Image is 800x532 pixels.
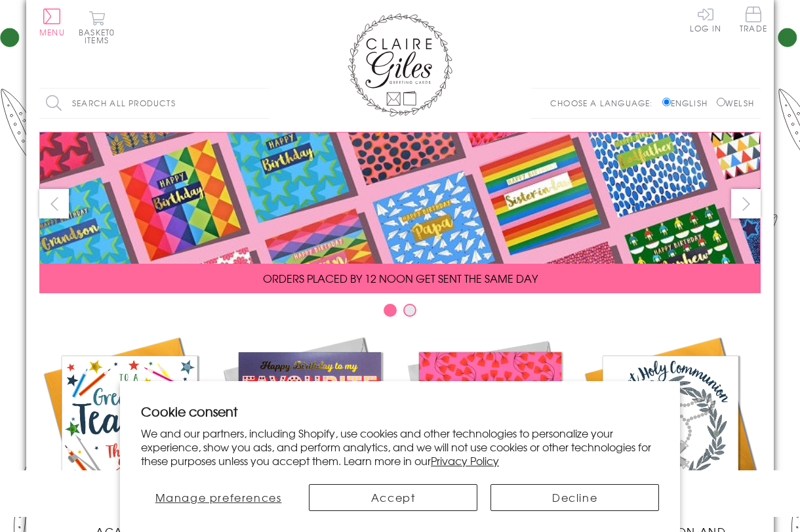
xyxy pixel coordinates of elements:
[550,97,660,109] p: Choose a language:
[39,89,269,118] input: Search all products
[731,189,761,218] button: next
[141,484,296,511] button: Manage preferences
[256,89,269,118] input: Search
[39,9,65,36] button: Menu
[662,97,714,109] label: English
[690,7,721,32] a: Log In
[79,10,115,44] button: Basket0 items
[431,453,499,468] a: Privacy Policy
[155,489,282,505] span: Manage preferences
[740,7,767,32] span: Trade
[490,484,659,511] button: Decline
[309,484,477,511] button: Accept
[348,13,452,117] img: Claire Giles Greetings Cards
[39,26,65,38] span: Menu
[141,426,659,467] p: We and our partners, including Shopify, use cookies and other technologies to personalize your ex...
[39,189,69,218] button: prev
[85,26,115,46] span: 0 items
[39,303,761,323] div: Carousel Pagination
[717,97,754,109] label: Welsh
[263,270,538,286] span: ORDERS PLACED BY 12 NOON GET SENT THE SAME DAY
[384,304,397,317] button: Carousel Page 1 (Current Slide)
[141,402,659,420] h2: Cookie consent
[403,304,416,317] button: Carousel Page 2
[740,7,767,35] a: Trade
[717,98,725,106] input: Welsh
[662,98,671,106] input: English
